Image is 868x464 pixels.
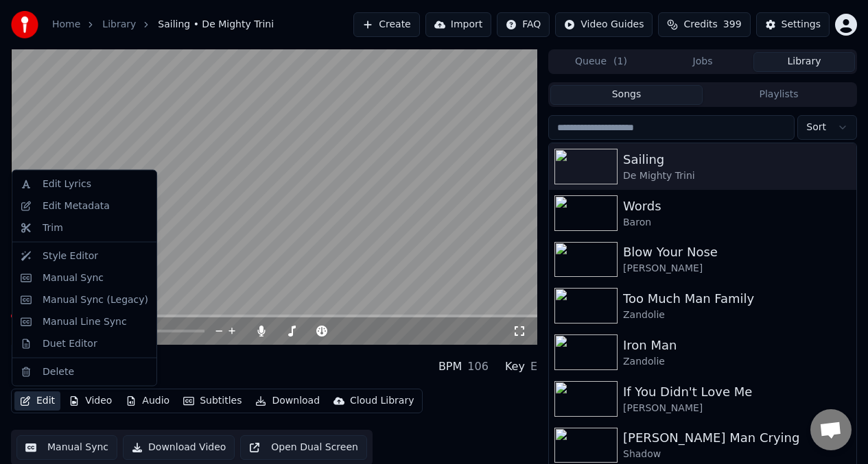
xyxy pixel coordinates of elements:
[14,391,60,411] button: Edit
[530,358,537,375] div: E
[467,358,489,375] div: 106
[623,289,851,308] div: Too Much Man Family
[623,336,851,355] div: Iron Man
[683,18,717,32] span: Credits
[102,18,136,32] a: Library
[123,435,235,460] button: Download Video
[52,18,80,32] a: Home
[43,221,63,234] div: Trim
[623,243,851,262] div: Blow Your Nose
[63,391,117,411] button: Video
[623,428,851,448] div: [PERSON_NAME] Man Crying
[555,12,653,37] button: Video Guides
[43,178,91,191] div: Edit Lyrics
[550,52,652,72] button: Queue
[623,216,851,230] div: Baron
[11,350,83,369] div: Sailing
[11,369,83,383] div: De Mighty Trini
[120,391,175,411] button: Audio
[52,18,274,32] nav: breadcrumb
[43,271,104,284] div: Manual Sync
[43,365,74,378] div: Delete
[425,12,491,37] button: Import
[438,358,462,375] div: BPM
[497,12,550,37] button: FAQ
[623,382,851,402] div: If You Didn't Love Me
[652,52,753,72] button: Jobs
[753,52,855,72] button: Library
[623,262,851,276] div: [PERSON_NAME]
[703,85,855,105] button: Playlists
[613,55,627,69] span: ( 1 )
[240,435,367,460] button: Open Dual Screen
[623,448,851,461] div: Shadow
[550,85,703,105] button: Songs
[350,394,414,408] div: Cloud Library
[623,355,851,369] div: Zandolie
[658,12,750,37] button: Credits399
[505,358,525,375] div: Key
[43,315,127,328] div: Manual Line Sync
[353,12,420,37] button: Create
[782,18,821,32] div: Settings
[810,409,852,450] div: Open chat
[723,18,742,32] span: 399
[11,11,38,38] img: youka
[43,249,98,262] div: Style Editor
[158,18,274,32] span: Sailing • De Mighty Trini
[43,293,148,306] div: Manual Sync (Legacy)
[43,199,110,212] div: Edit Metadata
[623,197,851,216] div: Words
[623,402,851,415] div: [PERSON_NAME]
[178,391,247,411] button: Subtitles
[623,169,851,183] div: De Mighty Trini
[806,121,826,134] span: Sort
[756,12,830,37] button: Settings
[250,391,325,411] button: Download
[16,435,117,460] button: Manual Sync
[623,308,851,322] div: Zandolie
[623,150,851,169] div: Sailing
[43,337,97,350] div: Duet Editor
